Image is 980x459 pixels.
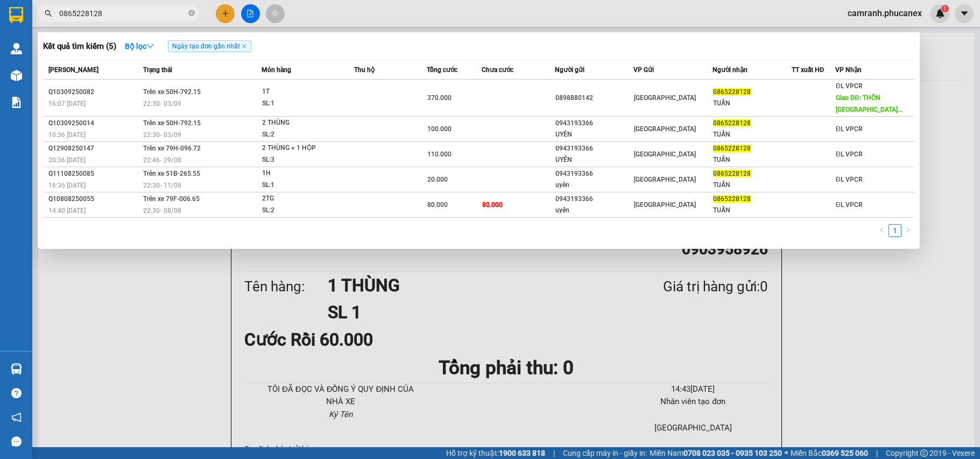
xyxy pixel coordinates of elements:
[262,117,343,129] div: 2 THÙNG
[713,145,751,152] span: 0865228128
[11,436,22,447] span: message
[262,154,343,166] div: SL: 3
[905,227,911,233] span: right
[262,66,291,74] span: Món hàng
[143,207,181,214] span: 22:30 - 08/08
[143,145,201,152] span: Trên xe 79H-096.72
[713,119,751,127] span: 0865228128
[427,94,452,102] span: 370.000
[11,97,22,108] img: solution-icon
[48,156,86,164] span: 20:36 [DATE]
[427,176,448,183] span: 20.000
[713,66,748,74] span: Người nhận
[427,125,452,133] span: 100.000
[188,10,195,16] span: close-circle
[713,154,791,166] div: TUẤN
[713,195,751,203] span: 0865228128
[48,193,140,205] div: Q10808250055
[11,412,22,422] span: notification
[354,66,375,74] span: Thu hộ
[713,98,791,109] div: TUẤN
[262,193,343,205] div: 2TG
[45,10,52,17] span: search
[262,129,343,141] div: SL: 2
[555,118,633,129] div: 0943193366
[9,7,23,23] img: logo-vxr
[836,125,863,133] span: ĐL VPCR
[242,44,247,49] span: close
[555,129,633,140] div: UYÊN
[555,205,633,216] div: uyên
[836,150,863,158] span: ĐL VPCR
[48,207,86,214] span: 14:40 [DATE]
[713,88,751,96] span: 0865228128
[836,201,863,209] span: ĐL VPCR
[901,224,914,237] li: Next Page
[262,180,343,191] div: SL: 1
[634,176,696,183] span: [GEOGRAPHIC_DATA]
[11,43,22,54] img: warehouse-icon
[713,180,791,191] div: TUẤN
[836,94,903,113] span: Giao DĐ: THÔN [GEOGRAPHIC_DATA]...
[634,150,696,158] span: [GEOGRAPHIC_DATA]
[11,388,22,398] span: question-circle
[835,66,862,74] span: VP Nhận
[427,66,457,74] span: Tổng cước
[59,8,186,19] input: Tìm tên, số ĐT hoặc mã đơn
[48,182,86,189] span: 16:36 [DATE]
[634,94,696,102] span: [GEOGRAPHIC_DATA]
[143,131,181,139] span: 22:30 - 03/09
[713,170,751,177] span: 0865228128
[262,168,343,180] div: 1H
[48,168,140,180] div: Q11108250085
[876,224,889,237] li: Previous Page
[262,86,343,98] div: 1T
[48,143,140,154] div: Q12908250147
[427,201,448,209] span: 80.000
[11,70,22,81] img: warehouse-icon
[713,205,791,216] div: TUẤN
[188,9,195,19] span: close-circle
[836,176,863,183] span: ĐL VPCR
[555,66,584,74] span: Người gửi
[634,201,696,209] span: [GEOGRAPHIC_DATA]
[143,182,181,189] span: 22:30 - 11/08
[146,42,154,50] span: down
[879,227,885,233] span: left
[168,40,251,52] span: Ngày tạo đơn gần nhất
[143,88,201,96] span: Trên xe 50H-792.15
[634,125,696,133] span: [GEOGRAPHIC_DATA]
[143,100,181,107] span: 22:30 - 03/09
[555,180,633,191] div: uyên
[262,98,343,110] div: SL: 1
[143,66,172,74] span: Trạng thái
[713,129,791,140] div: TUẤN
[143,170,200,177] span: Trên xe 51B-265.55
[48,100,86,107] span: 16:07 [DATE]
[48,87,140,98] div: Q10309250082
[555,92,633,104] div: 0898880142
[792,66,824,74] span: TT xuất HĐ
[901,224,914,237] button: right
[125,42,154,51] strong: Bộ lọc
[633,66,654,74] span: VP Gửi
[836,82,863,90] span: ĐL VPCR
[482,201,503,209] span: 80.000
[876,224,889,237] button: left
[143,119,201,127] span: Trên xe 50H-792.15
[48,131,86,139] span: 10:36 [DATE]
[262,142,343,154] div: 2 THÙNG + 1 HỘP
[555,154,633,166] div: UYÊN
[889,225,901,236] a: 1
[889,224,901,237] li: 1
[11,363,22,375] img: warehouse-icon
[427,150,452,158] span: 110.000
[48,118,140,129] div: Q10309250014
[555,168,633,180] div: 0943193366
[43,41,116,52] h3: Kết quả tìm kiếm ( 5 )
[555,193,633,205] div: 0943193366
[262,205,343,217] div: SL: 2
[482,66,513,74] span: Chưa cước
[143,195,200,203] span: Trên xe 79F-006.65
[116,38,163,55] button: Bộ lọcdown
